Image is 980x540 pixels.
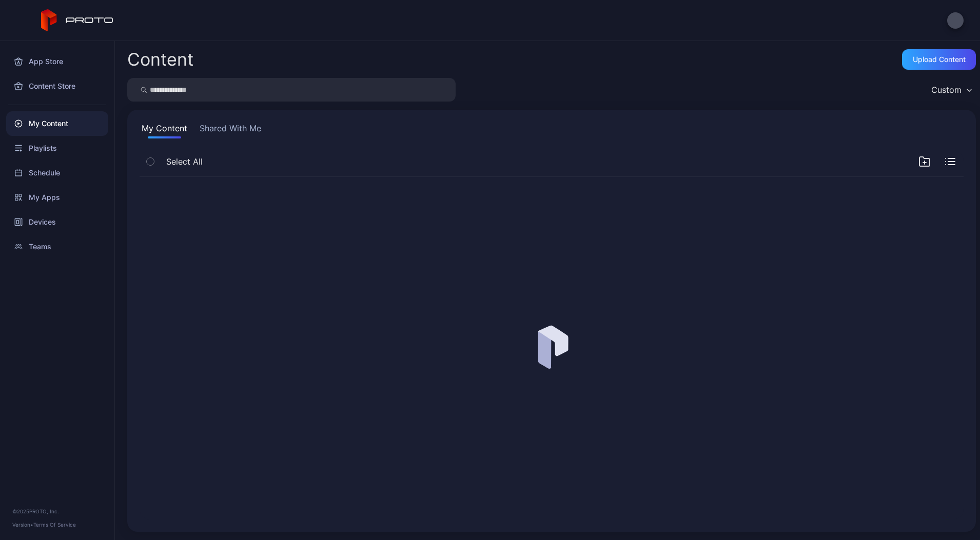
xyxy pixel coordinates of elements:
[12,507,102,515] div: © 2025 PROTO, Inc.
[166,155,203,168] span: Select All
[913,55,966,64] div: Upload Content
[6,185,108,210] a: My Apps
[6,210,108,234] a: Devices
[6,111,108,136] a: My Content
[198,122,263,138] button: Shared With Me
[926,78,976,102] button: Custom
[6,74,108,98] a: Content Store
[12,522,33,528] span: Version •
[127,51,193,68] div: Content
[140,122,189,138] button: My Content
[6,234,108,259] a: Teams
[33,522,76,528] a: Terms Of Service
[6,49,108,74] a: App Store
[6,161,108,185] a: Schedule
[902,49,976,70] button: Upload Content
[931,85,962,95] div: Custom
[6,136,108,161] a: Playlists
